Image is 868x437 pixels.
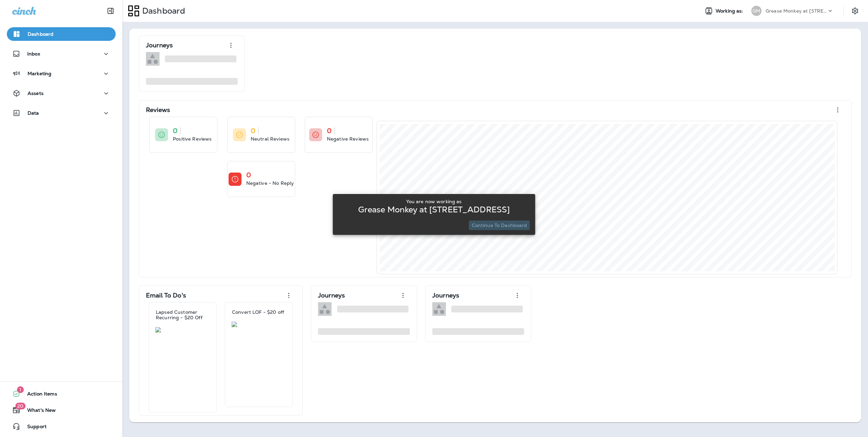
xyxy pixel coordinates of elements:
[232,322,286,327] img: d8194116-9b96-4567-9077-070e071c550d.jpg
[173,135,212,142] p: Positive Reviews
[232,309,284,315] p: Convert LOF - $20 off
[27,51,40,56] p: Inbox
[327,135,369,142] p: Negative Reviews
[7,67,116,80] button: Marketing
[849,5,861,17] button: Settings
[7,27,116,41] button: Dashboard
[358,207,510,212] p: Grease Monkey at [STREET_ADDRESS]
[7,403,116,417] button: 20What's New
[155,327,210,333] img: ce5f77d1-6811-4a0a-945c-996606cd3583.jpg
[251,127,255,134] p: 0
[20,424,47,432] span: Support
[173,127,178,134] p: 0
[28,91,44,96] p: Assets
[7,387,116,401] button: 1Action Items
[28,110,39,116] p: Data
[716,8,745,14] span: Working as:
[139,6,185,16] p: Dashboard
[15,403,26,409] span: 20
[20,407,56,416] span: What's New
[406,199,462,204] p: You are now working as
[251,135,289,142] p: Neutral Reviews
[101,4,120,18] button: Collapse Sidebar
[7,47,116,61] button: Inbox
[246,180,294,187] p: Negative - No Reply
[469,221,530,230] button: Continue to Dashboard
[28,71,51,76] p: Marketing
[327,127,332,134] p: 0
[20,391,57,399] span: Action Items
[246,172,251,178] p: 0
[156,309,210,320] p: Lapsed Customer Recurring - $20 Off
[7,106,116,120] button: Data
[7,420,116,433] button: Support
[472,223,527,228] p: Continue to Dashboard
[146,107,170,113] p: Reviews
[751,6,762,16] div: GM
[146,42,173,49] p: Journeys
[766,8,827,14] p: Grease Monkey at [STREET_ADDRESS]
[318,292,345,299] p: Journeys
[17,386,24,393] span: 1
[146,292,186,299] p: Email To Do's
[28,31,53,37] p: Dashboard
[7,86,116,100] button: Assets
